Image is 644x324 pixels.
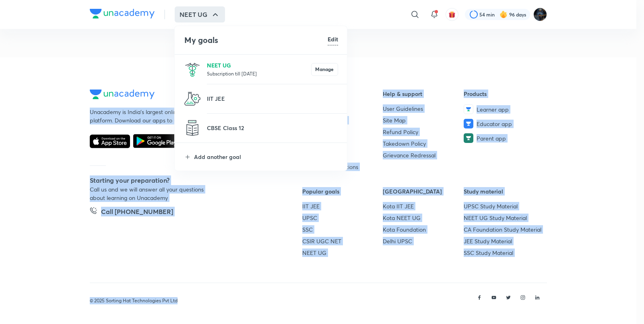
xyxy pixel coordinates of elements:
p: IIT JEE [207,94,338,103]
p: NEET UG [207,61,311,69]
h4: My goals [184,34,328,46]
img: CBSE Class 12 [184,120,200,136]
img: IIT JEE [184,91,200,107]
button: Manage [311,63,338,76]
p: Subscription till [DATE] [207,69,311,77]
p: CBSE Class 12 [207,124,338,132]
img: NEET UG [184,61,200,77]
h6: Edit [328,35,338,43]
p: Add another goal [194,153,338,161]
